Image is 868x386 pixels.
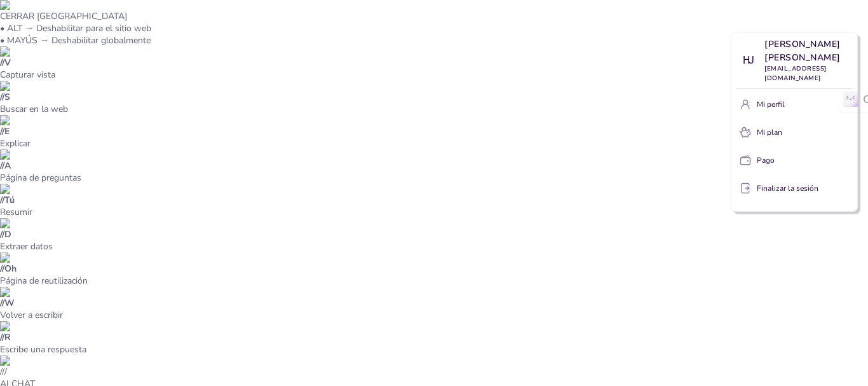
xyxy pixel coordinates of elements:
font: E [4,125,10,137]
font: V [4,57,11,69]
font: D [4,228,11,240]
font: / [4,366,7,378]
font: W [4,297,15,309]
font: S [4,91,10,103]
font: R [4,331,11,343]
font: Tú [4,194,15,206]
font: A [4,160,11,172]
font: Oh [4,263,17,275]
